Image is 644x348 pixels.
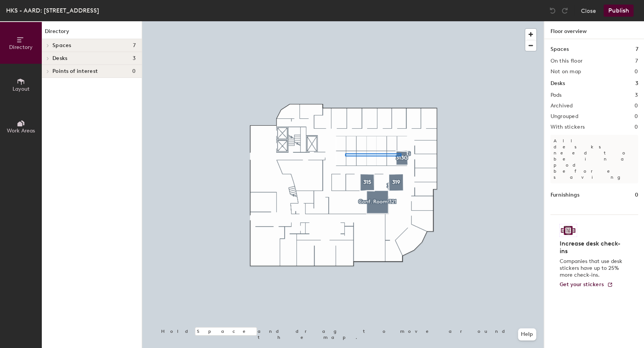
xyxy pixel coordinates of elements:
span: Directory [9,44,33,50]
h2: 0 [635,103,638,109]
h1: Furnishings [550,191,579,199]
h2: With stickers [550,124,585,130]
h2: Ungrouped [550,113,578,120]
span: Points of interest [52,68,98,74]
h2: Pods [550,92,562,98]
h4: Increase desk check-ins [559,240,624,255]
div: HKS - AARD: [STREET_ADDRESS] [6,6,99,15]
h1: Desks [550,79,565,88]
h1: Floor overview [544,21,644,39]
span: Spaces [52,43,71,49]
img: Redo [561,7,568,14]
span: Desks [52,55,67,61]
h1: 3 [635,79,638,88]
h2: 0 [635,113,638,120]
span: Work Areas [7,128,35,134]
h1: Directory [42,27,142,39]
p: All desks need to be in a pod before saving [550,135,638,183]
img: Undo [549,7,556,14]
h2: 0 [635,69,638,75]
span: Get your stickers [559,281,604,288]
p: Companies that use desk stickers have up to 25% more check-ins. [559,258,624,279]
h1: 0 [635,191,638,199]
h2: 0 [635,124,638,130]
button: Close [581,5,596,17]
a: Get your stickers [559,282,613,288]
h1: Spaces [550,45,568,54]
button: Help [518,328,536,340]
h2: Not on map [550,69,581,75]
img: Sticker logo [559,224,577,237]
h2: On this floor [550,58,582,64]
span: 7 [133,43,136,49]
span: 3 [133,55,136,61]
h1: 7 [635,45,638,54]
h2: 3 [635,92,638,98]
span: 0 [132,68,136,74]
span: Layout [13,86,30,92]
h2: 7 [635,58,638,64]
h2: Archived [550,103,573,109]
button: Publish [603,5,633,17]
